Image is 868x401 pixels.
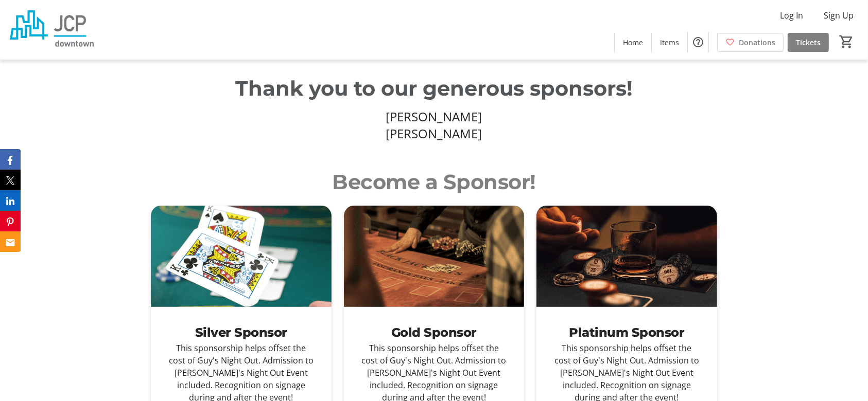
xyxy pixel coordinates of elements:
[717,33,784,52] a: Donations
[815,7,862,24] button: Sign Up
[796,37,821,48] span: Tickets
[772,7,811,24] button: Log In
[6,4,98,56] img: Jewish Community Project's Logo
[360,323,508,342] div: Gold Sponsor
[151,206,332,307] img: Silver Sponsor
[660,37,679,48] span: Items
[837,32,856,51] button: Cart
[688,32,708,52] button: Help
[151,73,717,104] p: Thank you to our generous sponsors!
[824,9,854,22] span: Sign Up
[780,9,803,22] span: Log In
[652,33,687,52] a: Items
[788,33,829,52] a: Tickets
[615,33,651,52] a: Home
[386,108,482,125] span: [PERSON_NAME]
[386,125,482,142] span: [PERSON_NAME]
[623,37,643,48] span: Home
[739,37,775,48] span: Donations
[151,167,717,197] p: Become a Sponsor!
[344,206,525,307] img: Gold Sponsor
[553,323,701,342] div: Platinum Sponsor
[167,323,315,342] div: Silver Sponsor
[536,206,717,307] img: Platinum Sponsor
